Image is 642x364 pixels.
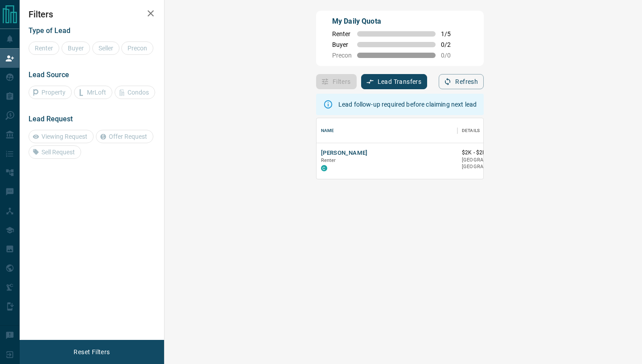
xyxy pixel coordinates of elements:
[321,118,334,143] div: Name
[68,344,115,360] button: Reset Filters
[317,118,457,143] div: Name
[29,115,73,123] span: Lead Request
[338,96,477,112] div: Lead follow-up required before claiming next lead
[462,149,541,157] p: $2K - $2K
[29,9,155,20] h2: Filters
[439,74,484,89] button: Refresh
[441,52,461,59] span: 0 / 0
[361,74,428,89] button: Lead Transfers
[29,70,69,79] span: Lead Source
[441,41,461,48] span: 0 / 2
[332,52,352,59] span: Precon
[462,118,480,143] div: Details
[29,26,70,35] span: Type of Lead
[321,165,327,171] div: condos.ca
[332,16,461,27] p: My Daily Quota
[462,157,541,170] p: [GEOGRAPHIC_DATA], [GEOGRAPHIC_DATA]
[332,30,352,37] span: Renter
[332,41,352,48] span: Buyer
[321,157,336,163] span: Renter
[321,149,368,157] button: [PERSON_NAME]
[441,30,461,37] span: 1 / 5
